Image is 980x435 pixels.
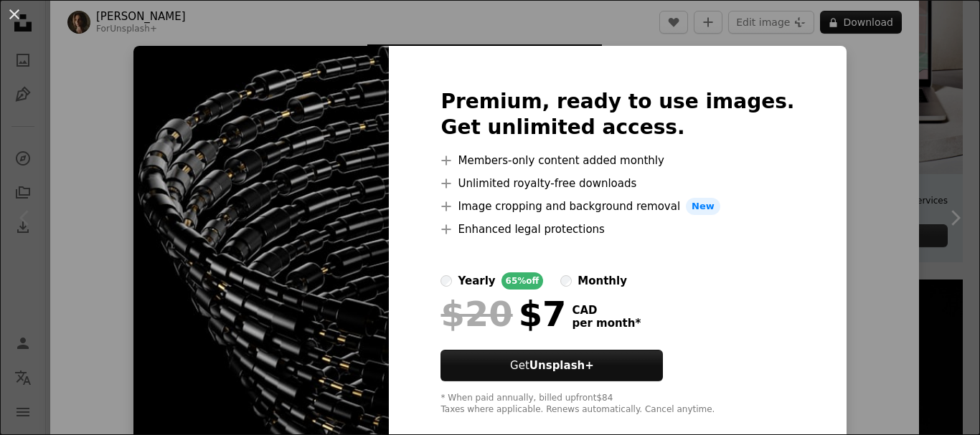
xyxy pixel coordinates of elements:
li: Image cropping and background removal [440,198,794,215]
div: monthly [578,272,627,290]
div: yearly [458,272,495,290]
span: New [686,198,720,215]
h2: Premium, ready to use images. Get unlimited access. [440,89,794,140]
li: Unlimited royalty-free downloads [440,175,794,192]
li: Members-only content added monthly [440,152,794,169]
span: $20 [440,295,512,333]
div: 65% off [501,272,544,290]
span: CAD [572,304,641,317]
strong: Unsplash+ [529,359,594,372]
input: monthly [560,275,572,287]
span: per month * [572,317,641,330]
div: * When paid annually, billed upfront $84 Taxes where applicable. Renews automatically. Cancel any... [440,393,794,416]
div: $7 [440,295,566,333]
input: yearly65%off [440,275,452,287]
li: Enhanced legal protections [440,221,794,238]
button: GetUnsplash+ [440,350,663,381]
